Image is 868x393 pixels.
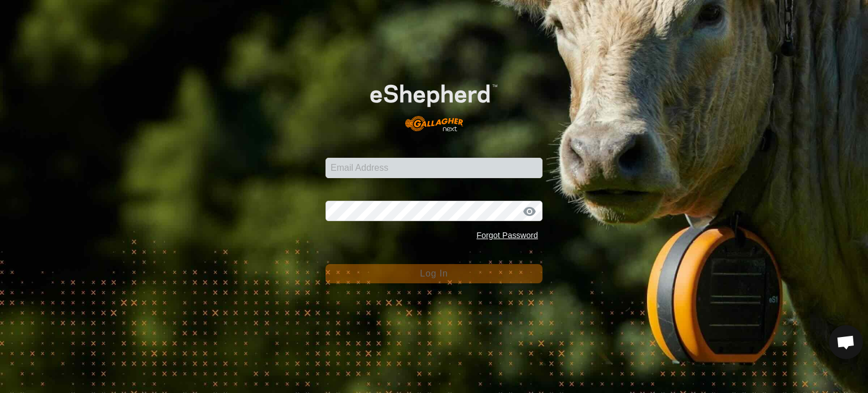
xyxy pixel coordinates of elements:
[325,264,542,283] button: Log In
[476,231,538,240] a: Forgot Password
[420,269,448,278] span: Log In
[347,66,520,140] img: E-shepherd Logo
[829,325,863,359] a: Open chat
[325,158,542,178] input: Email Address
